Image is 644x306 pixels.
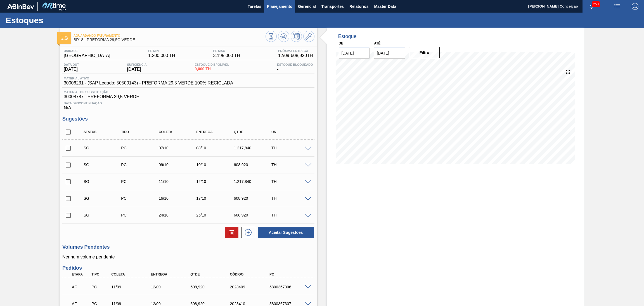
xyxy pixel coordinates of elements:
span: 30008787 - PREFORMA 29,5 VERDE [64,94,313,99]
button: Notificações [583,3,600,10]
div: Sugestão Criada [82,146,125,150]
span: 250 [592,1,600,7]
div: 08/10/2025 [195,146,237,150]
div: Entrega [195,130,237,134]
div: 608,920 [189,302,234,306]
div: 17/10/2025 [195,196,237,201]
div: TH [270,179,312,184]
span: [DATE] [64,67,79,72]
span: PE MAX [213,49,240,53]
div: Sugestão Criada [82,163,125,167]
span: PE MIN [148,49,175,53]
div: Sugestão Criada [82,213,125,217]
div: Status [82,130,125,134]
button: Visão Geral dos Estoques [266,31,277,42]
div: 25/10/2025 [195,213,237,217]
div: Tipo [90,272,112,276]
div: Etapa [70,272,92,276]
span: Estoque Bloqueado [277,63,313,66]
span: Estoque Disponível [195,63,229,66]
div: 07/10/2025 [157,146,200,150]
p: Nenhum volume pendente [62,255,314,260]
div: 12/09/2025 [150,302,195,306]
div: 1.217,840 [233,146,275,150]
div: Pedido de Compra [120,213,162,217]
div: Nova sugestão [238,227,255,238]
span: Aguardando Faturamento [74,34,266,37]
div: Sugestão Criada [82,196,125,201]
div: Tipo [120,130,162,134]
h1: Estoques [6,17,105,23]
h3: Pedidos [62,265,314,271]
div: 608,920 [233,213,275,217]
img: TNhmsLtSVTkK8tSr43FrP2fwEKptu5GPRR3wAAAABJRU5ErkJggg== [7,4,34,9]
span: 12/09 - 608,920 TH [278,53,313,58]
div: 11/10/2025 [157,179,200,184]
span: Data out [64,63,79,66]
div: TH [270,146,312,150]
div: 16/10/2025 [157,196,200,201]
div: Qtde [189,272,234,276]
span: Transportes [321,3,344,10]
input: dd/mm/yyyy [374,48,405,59]
div: 12/09/2025 [150,285,195,289]
div: 11/09/2025 [110,285,155,289]
p: AF [72,302,90,306]
span: Tarefas [248,3,261,10]
div: Coleta [157,130,200,134]
div: 24/10/2025 [157,213,200,217]
span: Planejamento [267,3,292,10]
div: Código [229,272,274,276]
div: 12/10/2025 [195,179,237,184]
div: Pedido de Compra [120,163,162,167]
div: 5800367307 [268,302,313,306]
span: 1.200,000 TH [148,53,175,58]
button: Programar Estoque [291,31,302,42]
span: 30006231 - (SAP Legado: 50500143) - PREFORMA 29,5 VERDE 100% RECICLADA [64,81,233,86]
span: Suficiência [127,63,146,66]
span: 0,000 TH [195,67,229,71]
h3: Sugestões [62,116,314,122]
img: Logout [632,3,638,10]
button: Ir ao Master Data / Geral [303,31,314,42]
div: UN [270,130,312,134]
button: Atualizar Gráfico [278,31,289,42]
span: Próxima Entrega [278,49,313,53]
div: 608,920 [233,196,275,201]
span: Material ativo [64,77,233,80]
div: Pedido de Compra [90,285,112,289]
div: 5800367306 [268,285,313,289]
div: Aguardando Faturamento [70,281,92,293]
button: Filtro [409,47,440,58]
button: Aceitar Sugestões [258,227,314,238]
div: Pedido de Compra [120,196,162,201]
div: Aceitar Sugestões [255,226,314,239]
label: Até [374,41,380,45]
div: Excluir Sugestões [222,227,238,238]
p: AF [72,285,90,289]
div: Pedido de Compra [120,146,162,150]
img: userActions [614,3,621,10]
div: PO [268,272,313,276]
div: Entrega [150,272,195,276]
img: Ícone [61,36,68,40]
div: - [276,63,314,72]
div: 2028410 [229,302,274,306]
div: 10/10/2025 [195,163,237,167]
span: 3.195,000 TH [213,53,240,58]
div: 11/09/2025 [110,302,155,306]
span: Relatórios [349,3,368,10]
div: 608,920 [189,285,234,289]
span: Master Data [374,3,396,10]
div: 608,920 [233,163,275,167]
div: N/A [62,99,314,110]
span: [GEOGRAPHIC_DATA] [64,53,110,58]
div: 1.217,840 [233,179,275,184]
div: Estoque [338,34,357,39]
span: Unidade [64,49,110,53]
span: Data Descontinuação [64,102,313,105]
input: dd/mm/yyyy [339,48,370,59]
div: 09/10/2025 [157,163,200,167]
span: [DATE] [127,67,146,72]
div: 2028409 [229,285,274,289]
